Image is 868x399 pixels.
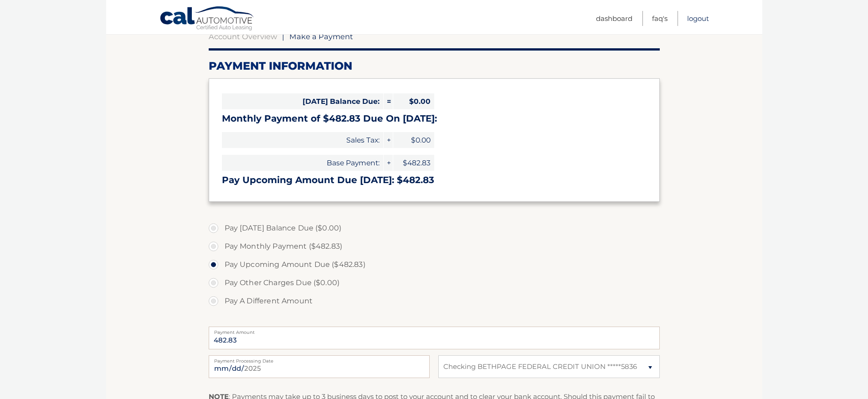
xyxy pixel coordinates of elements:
span: $482.83 [393,155,434,171]
span: | [282,32,284,41]
label: Pay Other Charges Due ($0.00) [209,274,660,292]
label: Pay A Different Amount [209,292,660,310]
a: Account Overview [209,32,277,41]
h2: Payment Information [209,59,660,73]
span: + [384,132,393,148]
label: Pay [DATE] Balance Due ($0.00) [209,219,660,237]
span: = [384,93,393,109]
label: Pay Monthly Payment ($482.83) [209,237,660,256]
a: Dashboard [596,11,632,26]
input: Payment Date [209,355,430,378]
span: $0.00 [393,132,434,148]
label: Payment Processing Date [209,355,430,363]
label: Pay Upcoming Amount Due ($482.83) [209,256,660,274]
label: Payment Amount [209,327,660,334]
span: $0.00 [393,93,434,109]
input: Payment Amount [209,327,660,349]
a: FAQ's [652,11,668,26]
span: Make a Payment [289,32,353,41]
h3: Monthly Payment of $482.83 Due On [DATE]: [222,113,647,124]
a: Cal Automotive [159,6,255,32]
span: + [384,155,393,171]
span: [DATE] Balance Due: [222,93,383,109]
h3: Pay Upcoming Amount Due [DATE]: $482.83 [222,174,647,186]
span: Sales Tax: [222,132,383,148]
span: Base Payment: [222,155,383,171]
a: Logout [687,11,709,26]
